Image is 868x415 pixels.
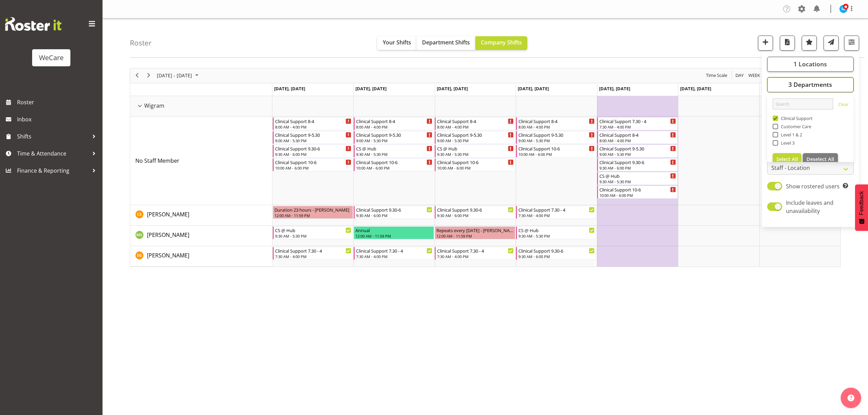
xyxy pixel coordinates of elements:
[275,159,351,165] div: Clinical Support 10-6
[788,80,832,89] span: 3 Departments
[599,165,676,171] div: 9:30 AM - 6:00 PM
[518,145,595,152] div: Clinical Support 10-6
[356,206,432,213] div: Clinical Support 9.30-6
[597,186,677,199] div: No Staff Member"s event - Clinical Support 10-6 Begin From Friday, November 14, 2025 at 10:00:00 ...
[758,36,773,51] button: Add a new shift
[417,36,475,50] button: Department Shifts
[435,117,515,130] div: No Staff Member"s event - Clinical Support 8-4 Begin From Wednesday, November 12, 2025 at 8:00:00...
[778,124,812,129] span: Customer Care
[273,247,353,260] div: Sanjita Gurung"s event - Clinical Support 7.30 - 4 Begin From Monday, November 10, 2025 at 7:30:0...
[272,96,840,267] table: Timeline Week of November 10, 2025
[778,132,802,137] span: Level 1 & 2
[518,254,595,259] div: 9:30 AM - 6:00 PM
[275,145,351,152] div: Clinical Support 9.30-6
[518,233,595,239] div: 9:30 AM - 5:30 PM
[767,57,854,72] button: 1 Locations
[518,227,595,233] div: CS @ Hub
[735,71,744,80] span: Day
[273,206,353,219] div: Catherine Stewart"s event - Duration 23 hours - Catherine Stewart Begin From Monday, November 10,...
[803,153,838,165] button: Deselect All
[356,131,432,138] div: Clinical Support 9-5.30
[734,71,745,80] button: Timeline Day
[435,247,515,260] div: Sanjita Gurung"s event - Clinical Support 7.30 - 4 Begin From Wednesday, November 12, 2025 at 7:3...
[786,183,840,190] span: Show rostered users
[802,36,817,51] button: Highlight an important date within the roster.
[516,206,596,219] div: Catherine Stewart"s event - Clinical Support 7.30 - 4 Begin From Thursday, November 13, 2025 at 7...
[437,145,513,152] div: CS @ Hub
[599,138,676,143] div: 8:00 AM - 4:00 PM
[354,247,434,260] div: Sanjita Gurung"s event - Clinical Support 7.30 - 4 Begin From Tuesday, November 11, 2025 at 7:30:...
[824,36,839,51] button: Send a list of all shifts for the selected filtered period to all rostered employees.
[273,131,353,144] div: No Staff Member"s event - Clinical Support 9-5.30 Begin From Monday, November 10, 2025 at 9:00:00...
[144,102,164,110] span: Wigram
[599,131,676,138] div: Clinical Support 8-4
[518,151,595,157] div: 10:00 AM - 6:00 PM
[17,131,89,142] span: Shifts
[437,118,513,124] div: Clinical Support 8-4
[354,117,434,130] div: No Staff Member"s event - Clinical Support 8-4 Begin From Tuesday, November 11, 2025 at 8:00:00 A...
[437,131,513,138] div: Clinical Support 9-5.30
[130,205,272,226] td: Catherine Stewart resource
[354,226,434,239] div: Mehreen Sardar"s event - Annual Begin From Tuesday, November 11, 2025 at 12:00:00 AM GMT+13:00 En...
[143,68,154,83] div: next period
[839,5,847,13] img: sarah-lamont10911.jpg
[275,124,351,130] div: 8:00 AM - 4:00 PM
[273,226,353,239] div: Mehreen Sardar"s event - CS @ Hub Begin From Monday, November 10, 2025 at 9:30:00 AM GMT+13:00 En...
[147,231,189,239] span: [PERSON_NAME]
[435,158,515,171] div: No Staff Member"s event - Clinical Support 10-6 Begin From Wednesday, November 12, 2025 at 10:00:...
[518,247,595,254] div: Clinical Support 9.30-6
[806,156,834,162] span: Deselect All
[356,159,432,165] div: Clinical Support 10-6
[154,68,203,83] div: November 10 - 16, 2025
[147,231,189,239] a: [PERSON_NAME]
[273,117,353,130] div: No Staff Member"s event - Clinical Support 8-4 Begin From Monday, November 10, 2025 at 8:00:00 AM...
[599,159,676,165] div: Clinical Support 9.30-6
[133,71,142,80] button: Previous
[275,227,351,233] div: CS @ Hub
[356,254,432,259] div: 7:30 AM - 4:00 PM
[437,165,513,171] div: 10:00 AM - 6:00 PM
[437,254,513,259] div: 7:30 AM - 4:00 PM
[435,131,515,144] div: No Staff Member"s event - Clinical Support 9-5.30 Begin From Wednesday, November 12, 2025 at 9:00...
[356,118,432,124] div: Clinical Support 8-4
[130,39,152,47] h4: Roster
[705,71,729,80] button: Time Scale
[275,254,351,259] div: 7:30 AM - 4:00 PM
[356,124,432,130] div: 8:00 AM - 4:00 PM
[680,85,711,92] span: [DATE], [DATE]
[147,211,189,218] span: [PERSON_NAME]
[437,124,513,130] div: 8:00 AM - 4:00 PM
[855,184,868,231] button: Feedback - Show survey
[354,131,434,144] div: No Staff Member"s event - Clinical Support 9-5.30 Begin From Tuesday, November 11, 2025 at 9:00:0...
[354,206,434,219] div: Catherine Stewart"s event - Clinical Support 9.30-6 Begin From Tuesday, November 11, 2025 at 9:30...
[778,116,813,121] span: Clinical Support
[847,394,854,401] img: help-xxl-2.png
[599,192,676,198] div: 10:00 AM - 6:00 PM
[17,97,99,107] span: Roster
[516,117,596,130] div: No Staff Member"s event - Clinical Support 8-4 Begin From Thursday, November 13, 2025 at 8:00:00 ...
[475,36,527,50] button: Company Shifts
[377,36,417,50] button: Your Shifts
[17,165,89,176] span: Finance & Reporting
[599,118,676,124] div: Clinical Support 7.30 - 4
[437,151,513,157] div: 9:30 AM - 5:30 PM
[794,60,827,68] span: 1 Locations
[355,227,432,233] div: Annual
[156,71,193,80] span: [DATE] - [DATE]
[437,206,513,213] div: Clinical Support 9.30-6
[130,68,841,267] div: Timeline Week of November 10, 2025
[144,71,153,80] button: Next
[599,145,676,152] div: Clinical Support 9-5.30
[156,71,202,80] button: November 2025
[518,124,595,130] div: 8:00 AM - 4:00 PM
[437,247,513,254] div: Clinical Support 7.30 - 4
[354,145,434,158] div: No Staff Member"s event - CS @ Hub Begin From Tuesday, November 11, 2025 at 9:30:00 AM GMT+13:00 ...
[275,233,351,239] div: 9:30 AM - 5:30 PM
[437,85,468,92] span: [DATE], [DATE]
[355,85,386,92] span: [DATE], [DATE]
[597,158,677,171] div: No Staff Member"s event - Clinical Support 9.30-6 Begin From Friday, November 14, 2025 at 9:30:00...
[135,157,179,164] span: No Staff Member
[599,172,676,179] div: CS @ Hub
[516,226,596,239] div: Mehreen Sardar"s event - CS @ Hub Begin From Thursday, November 13, 2025 at 9:30:00 AM GMT+13:00 ...
[435,206,515,219] div: Catherine Stewart"s event - Clinical Support 9.30-6 Begin From Wednesday, November 12, 2025 at 9:...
